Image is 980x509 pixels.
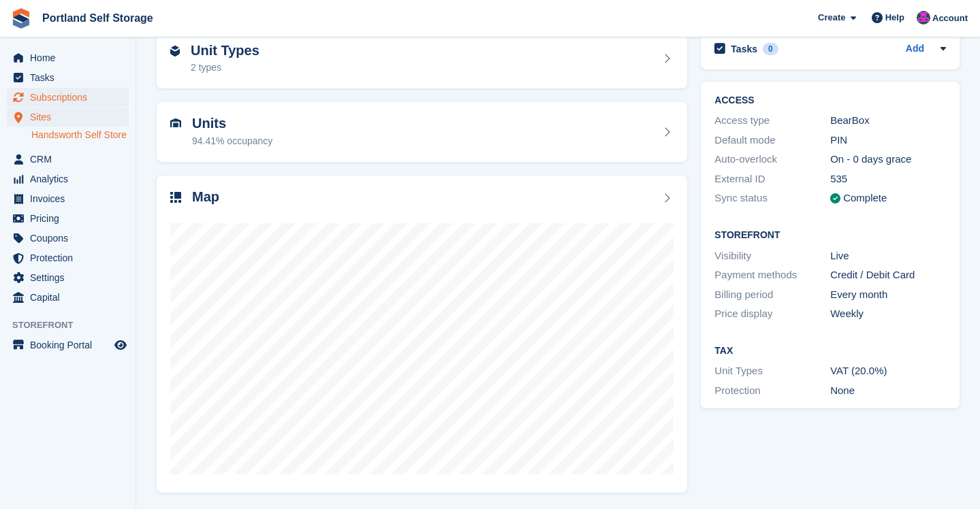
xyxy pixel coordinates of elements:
[30,88,112,107] span: Subscriptions
[191,43,259,59] h2: Unit Types
[714,306,830,322] div: Price display
[30,288,112,307] span: Capital
[906,42,924,57] a: Add
[157,29,687,89] a: Unit Types 2 types
[7,209,129,228] a: menu
[830,267,946,283] div: Credit / Debit Card
[714,363,830,379] div: Unit Types
[714,230,946,241] h2: Storefront
[157,176,687,493] a: Map
[191,61,259,75] div: 2 types
[714,133,830,148] div: Default mode
[157,102,687,162] a: Units 94.41% occupancy
[885,11,904,24] span: Help
[192,134,272,148] div: 94.41% occupancy
[30,189,112,208] span: Invoices
[11,8,31,29] img: stora-icon-8386f47178a22dfd0bd8f6a31ec36ba5ce8667c1dd55bd0f319d3a0aa187defe.svg
[30,335,112,355] span: Booking Portal
[30,48,112,67] span: Home
[7,268,129,287] a: menu
[830,306,946,322] div: Weekly
[7,335,129,355] a: menu
[714,191,830,206] div: Sync status
[714,95,946,106] h2: ACCESS
[30,268,112,287] span: Settings
[7,88,129,107] a: menu
[30,150,112,169] span: CRM
[7,48,129,67] a: menu
[7,150,129,169] a: menu
[30,248,112,267] span: Protection
[917,11,930,24] img: David Baker
[830,152,946,167] div: On - 0 days grace
[30,108,112,127] span: Sites
[714,346,946,357] h2: Tax
[7,229,129,248] a: menu
[714,248,830,264] div: Visibility
[30,68,112,87] span: Tasks
[714,113,830,129] div: Access type
[763,43,778,55] div: 0
[7,68,129,87] a: menu
[830,363,946,379] div: VAT (20.0%)
[7,248,129,267] a: menu
[37,7,159,29] a: Portland Self Storage
[7,169,129,188] a: menu
[830,287,946,303] div: Every month
[818,11,845,24] span: Create
[7,189,129,208] a: menu
[170,118,181,128] img: unit-icn-7be61d7bf1b0ce9d3e12c5938cc71ed9869f7b940bace4675aadf7bd6d80202e.svg
[30,169,112,188] span: Analytics
[830,113,946,129] div: BearBox
[192,116,272,131] h2: Units
[7,108,129,127] a: menu
[7,288,129,307] a: menu
[714,267,830,283] div: Payment methods
[830,383,946,399] div: None
[170,192,181,203] img: map-icn-33ee37083ee616e46c38cad1a60f524a97daa1e2b2c8c0bc3eb3415660979fc1.svg
[731,43,757,55] h2: Tasks
[112,337,129,353] a: Preview store
[192,189,219,205] h2: Map
[170,46,180,56] img: unit-type-icn-2b2737a686de81e16bb02015468b77c625bbabd49415b5ef34ead5e3b44a266d.svg
[714,152,830,167] div: Auto-overlock
[830,133,946,148] div: PIN
[843,191,887,206] div: Complete
[12,318,136,332] span: Storefront
[714,287,830,303] div: Billing period
[830,171,946,187] div: 535
[932,12,968,25] span: Account
[830,248,946,264] div: Live
[30,229,112,248] span: Coupons
[30,209,112,228] span: Pricing
[714,383,830,399] div: Protection
[714,171,830,187] div: External ID
[31,129,129,142] a: Handsworth Self Store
